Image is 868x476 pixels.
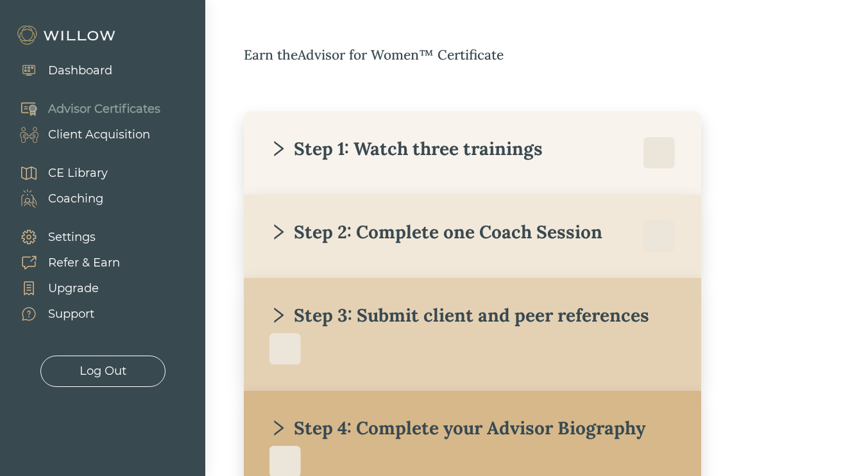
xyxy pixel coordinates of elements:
[48,190,103,208] div: Coaching
[6,160,108,186] a: CE Library
[48,101,160,118] div: Advisor Certificates
[48,165,108,182] div: CE Library
[6,96,160,122] a: Advisor Certificates
[269,220,602,243] div: Step 2: Complete one Coach Session
[6,58,112,83] a: Dashboard
[48,254,120,272] div: Refer & Earn
[269,416,645,439] div: Step 4: Complete your Advisor Biography
[269,137,543,160] div: Step 1: Watch three trainings
[48,280,99,297] div: Upgrade
[48,229,96,246] div: Settings
[269,223,287,241] span: right
[48,126,150,144] div: Client Acquisition
[6,224,120,250] a: Settings
[48,306,94,323] div: Support
[48,62,112,79] div: Dashboard
[244,45,753,65] div: Earn the Advisor for Women™ Certificate
[6,122,160,147] a: Client Acquisition
[16,25,119,45] img: Willow
[269,419,287,437] span: right
[80,363,126,380] div: Log Out
[6,186,108,211] a: Coaching
[269,140,287,158] span: right
[269,304,649,327] div: Step 3: Submit client and peer references
[6,250,120,275] a: Refer & Earn
[6,275,120,301] a: Upgrade
[269,306,287,324] span: right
